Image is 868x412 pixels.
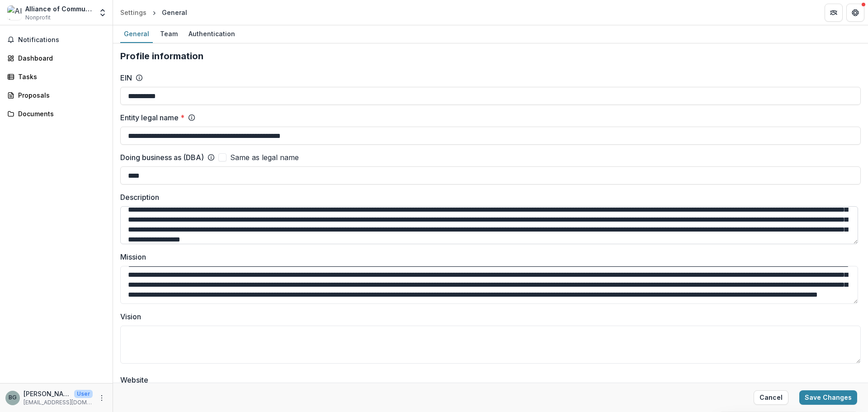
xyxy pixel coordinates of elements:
div: Dashboard [18,53,102,63]
div: Documents [18,109,102,118]
div: General [120,27,153,40]
a: Documents [4,106,109,121]
label: Doing business as (DBA) [120,152,204,163]
p: [PERSON_NAME] [24,389,71,398]
a: Team [156,25,181,43]
div: Proposals [18,90,102,100]
span: Same as legal name [230,152,299,163]
span: Nonprofit [25,14,51,22]
button: Partners [825,4,843,22]
div: Bren Gorman [9,395,17,401]
label: Entity legal name [120,112,184,123]
span: Notifications [18,36,105,44]
a: Proposals [4,88,109,103]
button: Save Changes [799,390,857,405]
a: Dashboard [4,51,109,66]
p: [EMAIL_ADDRESS][DOMAIN_NAME] [24,398,93,407]
label: Mission [120,251,855,262]
label: Description [120,192,855,203]
div: Alliance of Community Assistance Ministries, Inc. (ACAM) [25,4,93,14]
p: User [74,390,93,398]
button: Notifications [4,33,109,47]
label: Website [120,374,855,385]
a: Tasks [4,69,109,84]
label: EIN [120,72,132,83]
button: Cancel [754,390,788,405]
div: Authentication [185,27,239,40]
nav: breadcrumb [117,6,191,19]
label: Vision [120,311,855,322]
div: Team [156,27,181,40]
button: Open entity switcher [96,4,109,22]
h2: Profile information [120,51,861,62]
img: Alliance of Community Assistance Ministries, Inc. (ACAM) [7,5,22,20]
div: General [162,8,187,17]
div: Settings [120,8,146,17]
button: Get Help [846,4,864,22]
a: Authentication [185,25,239,43]
a: Settings [117,6,150,19]
a: General [120,25,153,43]
button: More [96,393,107,403]
div: Tasks [18,72,102,81]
